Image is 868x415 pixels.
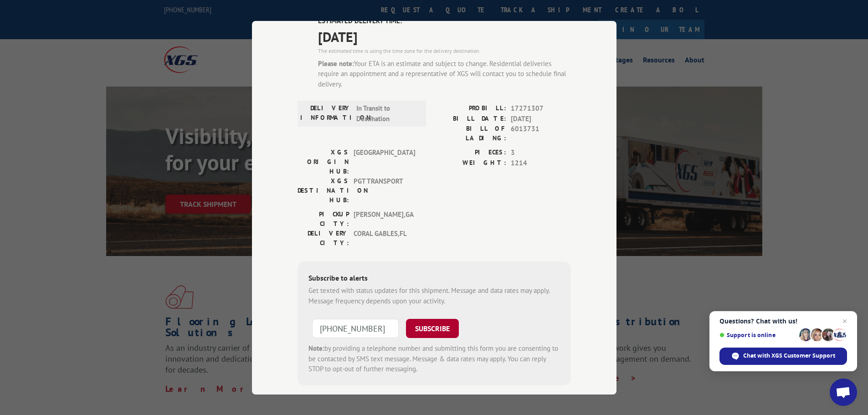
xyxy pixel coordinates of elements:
span: PGT TRANSPORT [354,176,415,205]
div: Get texted with status updates for this shipment. Message and data rates may apply. Message frequ... [308,286,560,306]
label: ESTIMATED DELIVERY TIME: [318,16,571,26]
span: Questions? Chat with us! [719,318,847,325]
button: SUBSCRIBE [406,319,459,338]
label: DELIVERY INFORMATION: [300,103,352,124]
div: Subscribe to alerts [308,272,560,286]
span: [PERSON_NAME] , GA [354,210,415,229]
strong: Note: [308,344,324,353]
span: 17271307 [511,103,571,114]
label: WEIGHT: [434,158,506,168]
label: XGS DESTINATION HUB: [298,176,349,205]
span: Chat with XGS Customer Support [743,352,835,360]
div: The estimated time is using the time zone for the delivery destination. [318,46,571,55]
span: 1214 [511,158,571,168]
label: DELIVERY CITY: [298,229,349,248]
span: 3 [511,148,571,158]
span: 6013731 [511,124,571,143]
strong: Please note: [318,59,354,67]
span: Chat with XGS Customer Support [719,348,847,365]
label: BILL OF LADING: [434,124,506,143]
div: by providing a telephone number and submitting this form you are consenting to be contacted by SM... [308,343,560,374]
span: In Transit to Destination [356,103,418,124]
input: Phone Number [312,319,399,338]
span: Support is online [719,332,796,338]
span: CORAL GABLES , FL [354,229,415,248]
div: Your ETA is an estimate and subject to change. Residential deliveries require an appointment and ... [318,58,571,89]
span: [DATE] [511,113,571,124]
label: PIECES: [434,148,506,158]
label: BILL DATE: [434,113,506,124]
label: PICKUP CITY: [298,210,349,229]
span: [DATE] [318,26,571,46]
span: [GEOGRAPHIC_DATA] [354,148,415,176]
label: PROBILL: [434,103,506,114]
a: Open chat [830,379,857,406]
label: XGS ORIGIN HUB: [298,148,349,176]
